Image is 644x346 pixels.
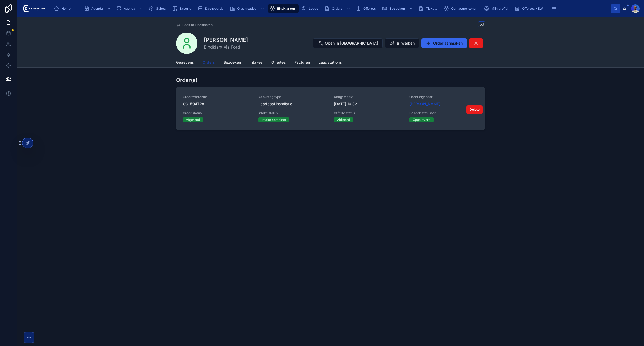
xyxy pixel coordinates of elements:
[409,95,479,99] span: Order eigenaar
[397,41,415,46] span: Bijwerken
[52,4,74,13] a: Home
[258,95,328,99] span: Aanvraag type
[21,4,45,13] img: App logo
[82,4,114,13] a: Agenda
[115,4,146,13] a: Agenda
[466,105,483,114] button: Delete
[180,6,191,11] span: Exports
[186,117,200,122] div: Afgerond
[294,57,310,68] a: Facturen
[417,4,441,13] a: Tickets
[337,117,350,122] div: Akkoord
[300,4,322,13] a: Leads
[196,4,227,13] a: Dashboards
[156,6,166,11] span: Suites
[385,38,419,48] button: Bijwerken
[513,4,547,13] a: Offertes NEW
[205,6,223,11] span: Dashboards
[442,4,481,13] a: Contactpersonen
[262,117,286,122] div: Intake compleet
[409,101,440,107] a: [PERSON_NAME]
[124,6,135,11] span: Agenda
[183,95,252,99] span: Orderreferentie
[183,111,252,115] span: Order status
[176,23,213,27] a: Back to Eindklanten
[363,6,376,11] span: Offertes
[250,60,263,65] span: Intakes
[176,57,194,68] a: Gegevens
[228,4,267,13] a: Organisaties
[50,3,611,15] div: scrollable content
[294,60,310,65] span: Facturen
[332,6,342,11] span: Orders
[334,95,403,99] span: Aangemaakt
[409,111,479,115] span: Bezoek statussen
[176,87,485,130] a: OrderreferentieCC-504728Aanvraag typeLaadpaal installatieAangemaakt[DATE] 10:32Order eigenaar[PER...
[147,4,169,13] a: Suites
[325,41,378,46] span: Open in [GEOGRAPHIC_DATA]
[313,38,383,48] button: Open in [GEOGRAPHIC_DATA]
[470,107,480,112] span: Delete
[183,102,204,106] strong: CC-504728
[271,57,286,68] a: Offertes
[491,6,508,11] span: Mijn profiel
[277,6,295,11] span: Eindklanten
[309,6,318,11] span: Leads
[482,4,512,13] a: Mijn profiel
[204,36,248,44] h1: [PERSON_NAME]
[433,41,463,46] span: Order aanmaken
[170,4,195,13] a: Exports
[91,6,103,11] span: Agenda
[203,60,215,65] span: Orders
[426,6,437,11] span: Tickets
[61,6,71,11] span: Home
[421,38,467,48] button: Order aanmaken
[334,101,403,107] span: [DATE] 10:32
[258,111,328,115] span: Intake status
[268,4,299,13] a: Eindklanten
[451,6,477,11] span: Contactpersonen
[390,6,405,11] span: Bezoeken
[258,101,292,107] span: Laadpaal installatie
[323,4,353,13] a: Orders
[354,4,379,13] a: Offertes
[334,111,403,115] span: Offerte status
[522,6,543,11] span: Offertes NEW
[380,4,416,13] a: Bezoeken
[237,6,256,11] span: Organisaties
[224,60,241,65] span: Bezoeken
[250,57,263,68] a: Intakes
[271,60,286,65] span: Offertes
[176,60,194,65] span: Gegevens
[203,57,215,68] a: Orders
[319,60,342,65] span: Laadstations
[204,44,248,50] span: Eindklant via Ford
[176,76,197,84] h1: Order(s)
[319,57,342,68] a: Laadstations
[182,23,213,27] span: Back to Eindklanten
[413,117,430,122] div: Opgeleverd
[224,57,241,68] a: Bezoeken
